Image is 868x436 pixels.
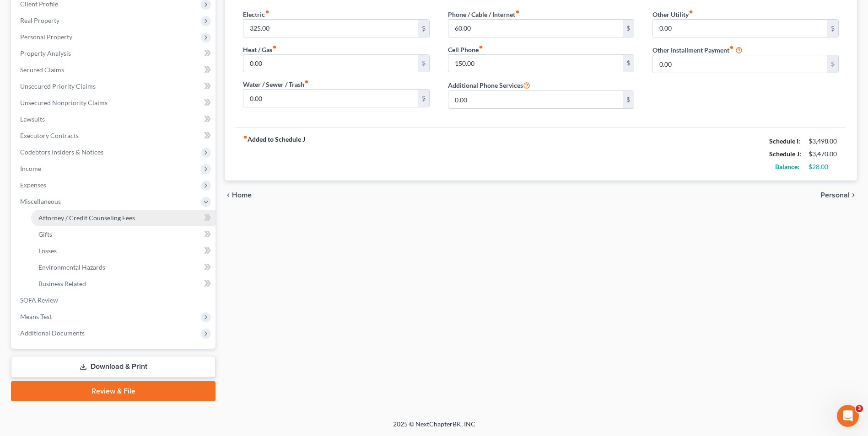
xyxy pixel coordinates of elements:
a: SOFA Review [13,292,216,308]
input: -- [243,55,418,72]
button: chevron_left Home [225,191,252,199]
i: fiber_manual_record [265,10,270,14]
div: $ [827,20,838,37]
span: Personal [820,191,850,199]
a: Unsecured Priority Claims [13,78,216,95]
label: Additional Phone Services [448,80,530,90]
strong: Added to Schedule J [243,135,305,173]
label: Heat / Gas [243,45,277,54]
input: -- [448,91,623,108]
i: fiber_manual_record [479,45,483,49]
a: Lawsuits [13,111,216,128]
label: Phone / Cable / Internet [448,10,520,19]
a: Property Analysis [13,45,216,62]
span: Income [20,165,41,172]
a: Unsecured Nonpriority Claims [13,95,216,111]
div: $3,498.00 [809,137,839,146]
div: 2025 © NextChapterBK, INC [173,420,695,436]
span: Miscellaneous [20,197,61,205]
div: $ [623,55,634,72]
span: Executory Contracts [20,132,79,139]
span: Gifts [38,230,52,238]
div: $ [418,20,429,37]
input: -- [448,55,623,72]
i: fiber_manual_record [515,10,520,14]
input: -- [653,20,827,37]
i: fiber_manual_record [243,135,248,139]
a: Losses [31,243,216,259]
label: Other Installment Payment [652,45,734,55]
a: Secured Claims [13,62,216,78]
strong: Schedule J: [769,150,801,158]
div: $ [623,91,634,108]
iframe: Intercom live chat [837,405,859,427]
span: Expenses [20,181,46,189]
a: Gifts [31,226,216,243]
i: fiber_manual_record [272,45,277,49]
span: Lawsuits [20,115,45,123]
span: Codebtors Insiders & Notices [20,148,103,156]
strong: Balance: [775,163,799,170]
a: Attorney / Credit Counseling Fees [31,210,216,226]
i: chevron_left [225,191,232,199]
strong: Schedule I: [769,137,800,145]
span: Secured Claims [20,66,64,74]
button: Personal chevron_right [820,191,857,199]
span: Property Analysis [20,49,71,57]
label: Electric [243,10,270,19]
span: Real Property [20,16,59,24]
div: $ [623,20,634,37]
i: fiber_manual_record [304,80,309,84]
span: Losses [38,247,57,255]
div: $28.00 [809,162,839,171]
span: Means Test [20,313,52,320]
span: Personal Property [20,33,72,41]
a: Environmental Hazards [31,259,216,276]
div: $ [418,90,429,107]
span: Business Related [38,280,86,287]
span: Unsecured Nonpriority Claims [20,99,108,106]
input: -- [653,55,827,73]
span: Environmental Hazards [38,263,105,271]
label: Cell Phone [448,45,483,54]
span: Additional Documents [20,329,85,337]
div: $ [418,55,429,72]
a: Business Related [31,276,216,292]
label: Water / Sewer / Trash [243,80,309,89]
span: Home [232,191,252,199]
span: Attorney / Credit Counseling Fees [38,214,135,222]
div: $3,470.00 [809,149,839,159]
label: Other Utility [652,10,693,19]
input: -- [243,90,418,107]
i: fiber_manual_record [729,45,734,50]
div: $ [827,55,838,73]
a: Executory Contracts [13,128,216,144]
a: Download & Print [11,356,216,378]
span: SOFA Review [20,296,58,304]
a: Review & File [11,381,216,401]
input: -- [243,20,418,37]
span: 3 [856,405,863,412]
i: fiber_manual_record [689,10,693,14]
i: chevron_right [850,191,857,199]
span: Unsecured Priority Claims [20,82,96,90]
input: -- [448,20,623,37]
